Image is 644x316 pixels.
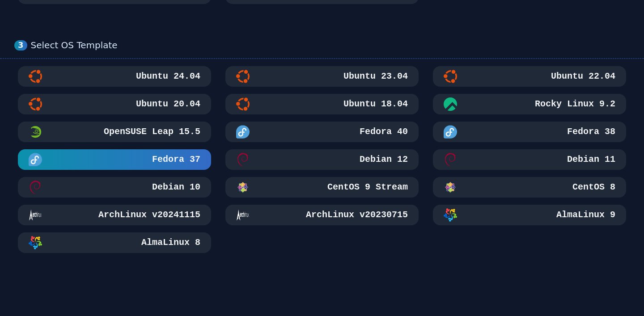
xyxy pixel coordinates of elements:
[342,70,408,83] h3: Ubuntu 23.04
[533,98,615,110] h3: Rocky Linux 9.2
[18,177,211,198] button: Debian 10Debian 10
[134,98,200,110] h3: Ubuntu 20.04
[18,149,211,170] button: Fedora 37Fedora 37
[433,205,626,225] button: AlmaLinux 9AlmaLinux 9
[225,177,419,198] button: CentOS 9 StreamCentOS 9 Stream
[140,236,200,249] h3: AlmaLinux 8
[18,205,211,225] button: ArchLinux v20241115ArchLinux v20241115
[225,122,419,142] button: Fedora 40Fedora 40
[358,126,408,138] h3: Fedora 40
[97,209,200,221] h3: ArchLinux v20241115
[571,181,615,194] h3: CentOS 8
[304,209,408,221] h3: ArchLinux v20230715
[18,122,211,142] button: OpenSUSE Leap 15.5 MinimalOpenSUSE Leap 15.5
[444,125,457,139] img: Fedora 38
[225,149,419,170] button: Debian 12Debian 12
[29,97,42,111] img: Ubuntu 20.04
[342,98,408,110] h3: Ubuntu 18.04
[150,181,200,194] h3: Debian 10
[29,153,42,166] img: Fedora 37
[29,208,42,222] img: ArchLinux v20241115
[18,232,211,253] button: AlmaLinux 8AlmaLinux 8
[236,181,250,194] img: CentOS 9 Stream
[444,181,457,194] img: CentOS 8
[31,40,630,51] div: Select OS Template
[102,126,200,138] h3: OpenSUSE Leap 15.5
[29,181,42,194] img: Debian 10
[29,125,42,139] img: OpenSUSE Leap 15.5 Minimal
[236,70,250,83] img: Ubuntu 23.04
[29,70,42,83] img: Ubuntu 24.04
[549,70,615,83] h3: Ubuntu 22.04
[225,94,419,114] button: Ubuntu 18.04Ubuntu 18.04
[555,209,615,221] h3: AlmaLinux 9
[358,153,408,166] h3: Debian 12
[150,153,200,166] h3: Fedora 37
[433,149,626,170] button: Debian 11Debian 11
[433,66,626,87] button: Ubuntu 22.04Ubuntu 22.04
[433,177,626,198] button: CentOS 8CentOS 8
[444,153,457,166] img: Debian 11
[565,126,615,138] h3: Fedora 38
[236,125,250,139] img: Fedora 40
[29,236,42,249] img: AlmaLinux 8
[433,94,626,114] button: Rocky Linux 9.2Rocky Linux 9.2
[225,205,419,225] button: ArchLinux v20230715ArchLinux v20230715
[236,153,250,166] img: Debian 12
[444,97,457,111] img: Rocky Linux 9.2
[326,181,408,194] h3: CentOS 9 Stream
[14,40,27,51] div: 3
[444,70,457,83] img: Ubuntu 22.04
[565,153,615,166] h3: Debian 11
[18,94,211,114] button: Ubuntu 20.04Ubuntu 20.04
[236,97,250,111] img: Ubuntu 18.04
[18,66,211,87] button: Ubuntu 24.04Ubuntu 24.04
[236,208,250,222] img: ArchLinux v20230715
[225,66,419,87] button: Ubuntu 23.04Ubuntu 23.04
[134,70,200,83] h3: Ubuntu 24.04
[433,122,626,142] button: Fedora 38Fedora 38
[444,208,457,222] img: AlmaLinux 9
